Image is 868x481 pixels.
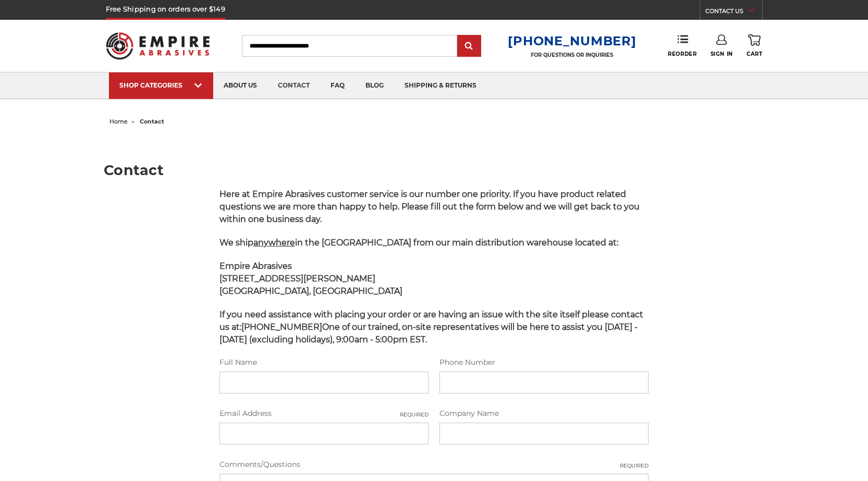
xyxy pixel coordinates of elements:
[104,163,764,177] h1: Contact
[219,238,618,248] span: We ship in the [GEOGRAPHIC_DATA] from our main distribution warehouse located at:
[620,462,649,470] small: Required
[109,118,128,125] a: home
[119,81,203,89] div: SHOP CATEGORIES
[140,118,164,125] span: contact
[106,26,210,66] img: Empire Abrasives
[747,34,762,57] a: Cart
[355,72,394,99] a: blog
[213,72,267,99] a: about us
[747,51,762,57] span: Cart
[439,357,649,368] label: Phone Number
[219,189,640,224] span: Here at Empire Abrasives customer service is our number one priority. If you have product related...
[439,408,649,419] label: Company Name
[219,310,643,344] span: If you need assistance with placing your order or are having an issue with the site itself please...
[508,33,636,48] a: [PHONE_NUMBER]
[219,357,429,368] label: Full Name
[267,72,320,99] a: contact
[668,51,696,57] span: Reorder
[705,5,762,20] a: CONTACT US
[253,238,295,248] span: anywhere
[400,411,429,418] small: Required
[508,52,636,58] p: FOR QUESTIONS OR INQUIRIES
[668,34,696,57] a: Reorder
[219,408,429,419] label: Email Address
[219,459,649,470] label: Comments/Questions
[219,274,402,296] strong: [STREET_ADDRESS][PERSON_NAME] [GEOGRAPHIC_DATA], [GEOGRAPHIC_DATA]
[241,322,322,332] strong: [PHONE_NUMBER]
[320,72,355,99] a: faq
[711,51,733,57] span: Sign In
[219,261,292,271] span: Empire Abrasives
[394,72,487,99] a: shipping & returns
